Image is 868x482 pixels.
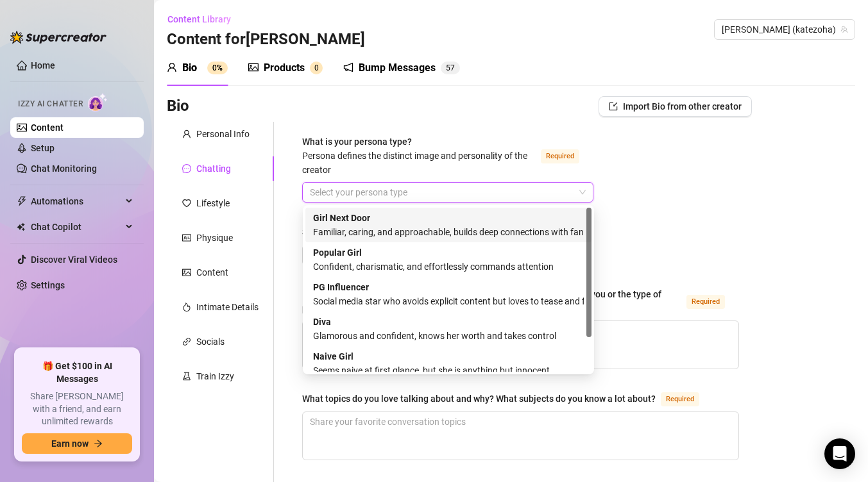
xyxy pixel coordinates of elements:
[167,14,231,24] span: Content Library
[196,369,234,383] div: Train Izzy
[661,392,699,406] span: Required
[31,191,122,212] span: Automations
[22,433,132,454] button: Earn nowarrow-right
[94,439,103,448] span: arrow-right
[196,335,225,349] div: Socials
[17,196,27,206] span: thunderbolt
[441,62,460,74] sup: 57
[182,268,191,277] span: picture
[264,60,305,76] div: Products
[196,231,233,245] div: Physique
[196,127,250,141] div: Personal Info
[18,98,83,110] span: Izzy AI Chatter
[88,93,108,112] img: AI Chatter
[31,280,65,290] a: Settings
[182,60,197,76] div: Bio
[182,372,191,381] span: experiment
[446,63,450,72] span: 5
[167,96,189,117] h3: Bio
[22,390,132,428] span: Share [PERSON_NAME] with a friend, and earn unlimited rewards
[31,122,64,133] a: Content
[31,143,55,153] a: Setup
[182,337,191,346] span: link
[599,96,752,117] button: Import Bio from other creator
[313,247,362,258] strong: Popular Girl
[207,62,228,74] sup: 0%
[182,199,191,208] span: heart
[313,329,584,343] div: Glamorous and confident, knows her worth and takes control
[51,438,89,449] span: Earn now
[450,63,455,72] span: 7
[302,151,527,175] span: Persona defines the distinct image and personality of the creator
[302,137,527,175] span: What is your persona type?
[196,196,230,210] div: Lifestyle
[302,287,681,315] div: How would you describe your online personality? How do your fans see you or the type of persona y...
[302,392,656,406] div: What topics do you love talking about and why? What subjects do you know a lot about?
[313,213,370,223] strong: Girl Next Door
[313,351,353,361] strong: Naive Girl
[824,438,855,469] div: Open Intercom Messenger
[196,265,228,279] div: Content
[31,217,122,237] span: Chat Copilot
[541,149,579,163] span: Required
[182,129,191,138] span: user
[302,224,425,240] label: Selling Strategy
[182,233,191,242] span: idcard
[167,62,177,72] span: user
[10,31,106,44] img: logo-BBDzfeDw.svg
[196,162,231,176] div: Chatting
[722,20,847,39] span: Kate (katezoha)
[182,164,191,173] span: message
[167,29,365,50] h3: Content for [PERSON_NAME]
[303,412,738,460] textarea: What topics do you love talking about and why? What subjects do you know a lot about?
[302,287,739,315] label: How would you describe your online personality? How do your fans see you or the type of persona y...
[22,360,132,385] span: 🎁 Get $100 in AI Messages
[31,60,55,71] a: Home
[31,254,117,265] a: Discover Viral Videos
[313,225,584,239] div: Familiar, caring, and approachable, builds deep connections with fans
[248,62,259,72] span: picture
[313,317,331,327] strong: Diva
[623,101,742,112] span: Import Bio from other creator
[840,26,848,33] span: team
[302,225,367,239] div: Selling Strategy
[196,300,259,314] div: Intimate Details
[182,303,191,312] span: fire
[359,60,436,76] div: Bump Messages
[313,363,584,378] div: Seems naive at first glance, but she is anything but innocent
[343,62,353,72] span: notification
[609,102,618,111] span: import
[313,282,369,292] strong: PG Influencer
[167,9,241,29] button: Content Library
[31,163,97,174] a: Chat Monitoring
[302,391,713,406] label: What topics do you love talking about and why? What subjects do you know a lot about?
[313,260,584,274] div: Confident, charismatic, and effortlessly commands attention
[313,294,584,308] div: Social media star who avoids explicit content but loves to tease and flirt
[17,222,25,231] img: Chat Copilot
[686,295,725,309] span: Required
[310,62,323,74] sup: 0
